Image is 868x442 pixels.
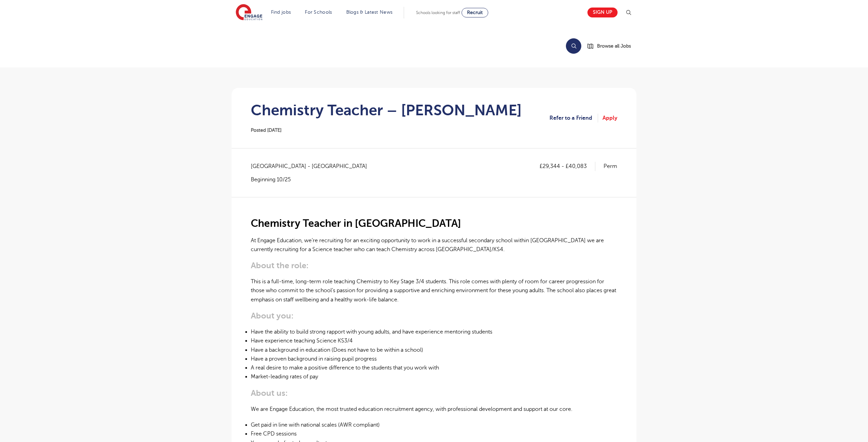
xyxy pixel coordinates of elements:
h3: About us: [251,388,617,398]
a: For Schools [305,10,332,15]
a: Recruit [462,8,488,17]
p: £29,344 - £40,083 [540,162,595,171]
li: Have experience teaching Science KS3/4 [251,336,617,345]
a: Browse all Jobs [587,42,636,50]
li: Have a background in education (Does not have to be within a school) [251,346,617,354]
span: Recruit [467,10,483,15]
li: Free CPD sessions [251,429,617,438]
p: We are Engage Education, the most trusted education recruitment agency, with professional develop... [251,405,617,414]
span: Browse all Jobs [597,42,631,50]
button: Search [566,38,581,54]
span: [GEOGRAPHIC_DATA] - [GEOGRAPHIC_DATA] [251,162,374,171]
li: Get paid in line with national scales (AWR compliant) [251,420,617,429]
a: Blogs & Latest News [346,10,393,15]
a: Find jobs [271,10,291,15]
h3: About the role: [251,261,617,270]
span: Schools looking for staff [416,10,460,15]
li: Have a proven background in raising pupil progress [251,354,617,363]
h2: Chemistry Teacher in [GEOGRAPHIC_DATA] [251,218,617,229]
img: Engage Education [236,4,262,21]
h1: Chemistry Teacher – [PERSON_NAME] [251,102,522,119]
a: Sign up [587,8,618,17]
p: This is a full-time, long-term role teaching Chemistry to Key Stage 3/4 students. This role comes... [251,277,617,304]
a: Apply [603,114,617,122]
p: Beginning 10/25 [251,176,374,183]
li: Market-leading rates of pay [251,372,617,381]
li: A real desire to make a positive difference to the students that you work with [251,363,617,372]
a: Refer to a Friend [549,114,598,122]
h3: About you: [251,311,617,321]
li: Have the ability to build strong rapport with young adults, and have experience mentoring students [251,327,617,336]
p: At Engage Education, we’re recruiting for an exciting opportunity to work in a successful seconda... [251,236,617,254]
span: Posted [DATE] [251,128,282,133]
p: Perm [604,162,617,171]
